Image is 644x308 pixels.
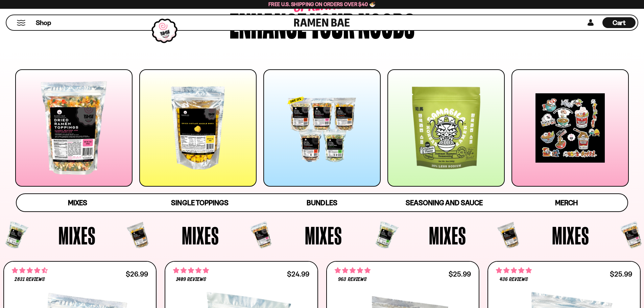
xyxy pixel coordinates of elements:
[406,198,482,207] span: Seasoning and Sauce
[58,223,96,248] span: Mixes
[613,19,626,27] span: Cart
[182,223,219,248] span: Mixes
[305,223,342,248] span: Mixes
[500,277,528,282] span: 436 reviews
[310,8,355,40] div: your
[173,266,209,275] span: 4.76 stars
[36,18,51,27] span: Shop
[358,8,414,40] div: noods
[610,271,632,277] div: $25.99
[126,271,148,277] div: $26.99
[307,198,337,207] span: Bundles
[17,194,139,211] a: Mixes
[496,266,532,275] span: 4.76 stars
[335,266,371,275] span: 4.75 stars
[429,223,466,248] span: Mixes
[383,194,505,211] a: Seasoning and Sauce
[36,17,51,28] a: Shop
[230,8,307,40] div: Enhance
[449,271,471,277] div: $25.99
[268,1,376,7] span: Free U.S. Shipping on Orders over $40 🍜
[17,20,26,26] button: Mobile Menu Trigger
[552,223,589,248] span: Mixes
[12,266,48,275] span: 4.68 stars
[261,194,383,211] a: Bundles
[176,277,206,282] span: 1409 reviews
[139,194,261,211] a: Single Toppings
[15,277,45,282] span: 2831 reviews
[171,198,228,207] span: Single Toppings
[338,277,366,282] span: 963 reviews
[555,198,578,207] span: Merch
[505,194,627,211] a: Merch
[68,198,87,207] span: Mixes
[287,271,309,277] div: $24.99
[602,15,636,30] div: Cart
